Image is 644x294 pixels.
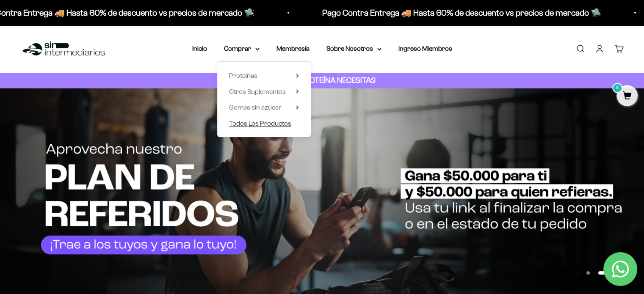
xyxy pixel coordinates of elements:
mark: 0 [612,83,622,93]
strong: CUANTA PROTEÍNA NECESITAS [268,76,376,85]
summary: Comprar [224,43,260,54]
a: Ingreso Miembros [398,45,452,52]
span: Proteínas [229,72,257,79]
a: Todos Los Productos [229,118,299,129]
summary: Proteínas [229,70,299,81]
summary: Otros Suplementos [229,86,299,97]
a: 0 [616,92,638,101]
p: Pago Contra Entrega 🚚 Hasta 60% de descuento vs precios de mercado 🛸 [317,6,596,19]
span: Gomas sin azúcar [229,104,282,111]
span: Todos Los Productos [229,120,291,127]
summary: Gomas sin azúcar [229,102,299,113]
a: Membresía [276,45,310,52]
a: Inicio [192,45,207,52]
summary: Sobre Nosotros [326,43,381,54]
span: Otros Suplementos [229,88,286,95]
